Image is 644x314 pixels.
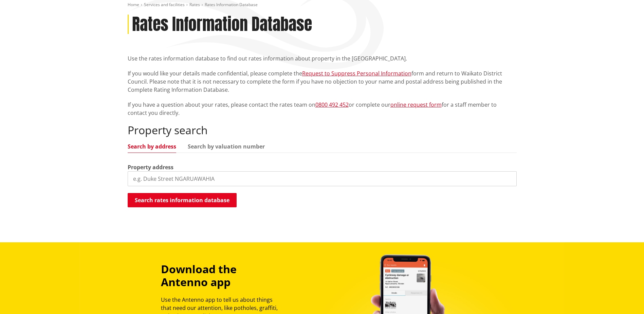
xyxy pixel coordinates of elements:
label: Property address [128,163,173,171]
a: online request form [390,101,442,108]
a: Home [128,2,139,7]
p: Use the rates information database to find out rates information about property in the [GEOGRAPHI... [128,54,517,63]
a: Search by address [128,144,176,149]
a: Rates [189,2,200,7]
h2: Property search [128,124,517,137]
a: 0800 492 452 [315,101,349,108]
a: Search by valuation number [188,144,265,149]
p: If you would like your details made confidential, please complete the form and return to Waikato ... [128,69,517,94]
span: Rates Information Database [205,2,258,7]
h3: Download the Antenno app [161,263,284,289]
iframe: Messenger Launcher [613,285,637,310]
input: e.g. Duke Street NGARUAWAHIA [128,171,517,186]
a: Services and facilities [144,2,185,7]
a: Request to Suppress Personal Information [302,70,411,77]
button: Search rates information database [128,193,237,207]
nav: breadcrumb [128,2,517,8]
h1: Rates Information Database [132,15,312,34]
p: If you have a question about your rates, please contact the rates team on or complete our for a s... [128,101,517,117]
